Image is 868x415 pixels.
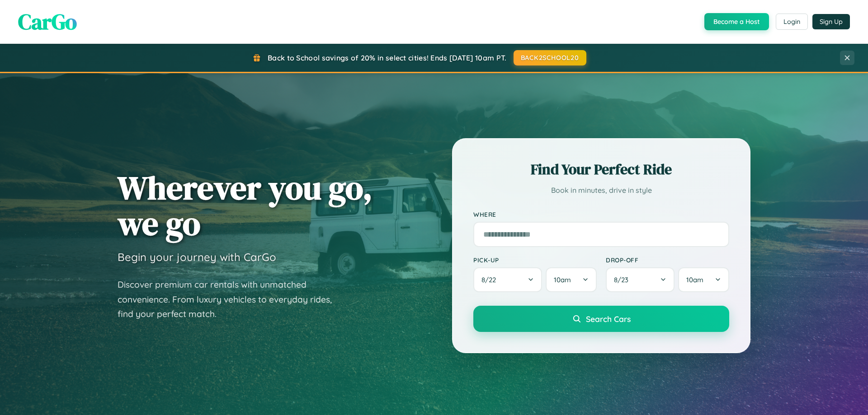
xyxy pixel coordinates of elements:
button: 8/23 [606,267,675,292]
label: Where [473,210,729,218]
button: 8/22 [473,267,542,292]
button: Login [776,14,808,30]
p: Discover premium car rentals with unmatched convenience. From luxury vehicles to everyday rides, ... [118,277,344,322]
button: BACK2SCHOOL20 [514,50,586,65]
h1: Wherever you go, we go [118,170,373,241]
label: Drop-off [606,256,729,264]
span: 10am [686,275,703,284]
h2: Find Your Perfect Ride [473,159,729,179]
button: Sign Up [812,14,850,29]
span: CarGo [18,7,77,37]
button: 10am [678,267,729,292]
span: 10am [554,275,571,284]
span: 8 / 22 [481,275,500,284]
button: Search Cars [473,306,729,332]
button: 10am [546,267,597,292]
span: Back to School savings of 20% in select cities! Ends [DATE] 10am PT. [268,53,506,62]
span: Search Cars [586,314,631,324]
h3: Begin your journey with CarGo [118,250,276,264]
span: 8 / 23 [614,275,633,284]
p: Book in minutes, drive in style [473,184,729,197]
button: Become a Host [704,13,769,30]
label: Pick-up [473,256,597,264]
